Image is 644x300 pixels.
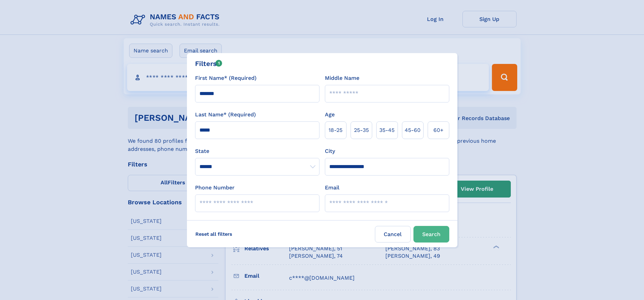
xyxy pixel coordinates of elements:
[195,74,257,82] label: First Name* (Required)
[195,147,319,155] label: State
[325,111,335,119] label: Age
[405,126,421,134] span: 45‑60
[379,126,395,134] span: 35‑45
[325,147,335,155] label: City
[191,226,237,242] label: Reset all filters
[354,126,369,134] span: 25‑35
[325,184,339,192] label: Email
[375,226,411,243] label: Cancel
[325,74,359,82] label: Middle Name
[433,126,444,134] span: 60+
[195,184,235,192] label: Phone Number
[195,111,256,119] label: Last Name* (Required)
[195,59,222,69] div: Filters
[413,226,449,243] button: Search
[329,126,342,134] span: 18‑25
